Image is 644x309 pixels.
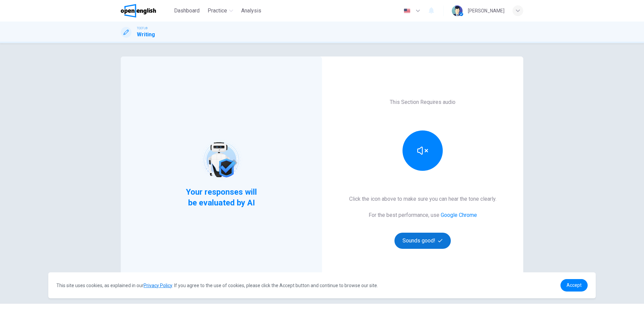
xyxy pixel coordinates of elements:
img: Profile picture [452,5,463,16]
a: Privacy Policy [144,283,172,288]
button: Sounds good! [394,233,451,249]
div: [PERSON_NAME] [468,7,504,15]
h6: Click the icon above to make sure you can hear the tone clearly. [349,195,496,203]
span: Practice [208,7,227,15]
h1: Writing [137,31,155,39]
button: Analysis [238,5,264,17]
img: robot icon [200,139,243,181]
button: Practice [205,5,236,17]
button: Dashboard [171,5,202,17]
span: Accept [567,282,582,288]
span: TOEFL® [137,26,148,31]
img: OpenEnglish logo [121,4,156,17]
h6: This Section Requires audio [390,98,455,106]
img: en [403,8,411,13]
span: This site uses cookies, as explained in our . If you agree to the use of cookies, please click th... [56,283,378,288]
h6: For the best performance, use [369,211,477,219]
span: Dashboard [174,7,200,15]
a: OpenEnglish logo [121,4,171,17]
a: Google Chrome [441,212,477,218]
span: Analysis [241,7,261,15]
a: dismiss cookie message [560,279,588,292]
div: cookieconsent [48,272,596,298]
span: Your responses will be evaluated by AI [181,187,262,208]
